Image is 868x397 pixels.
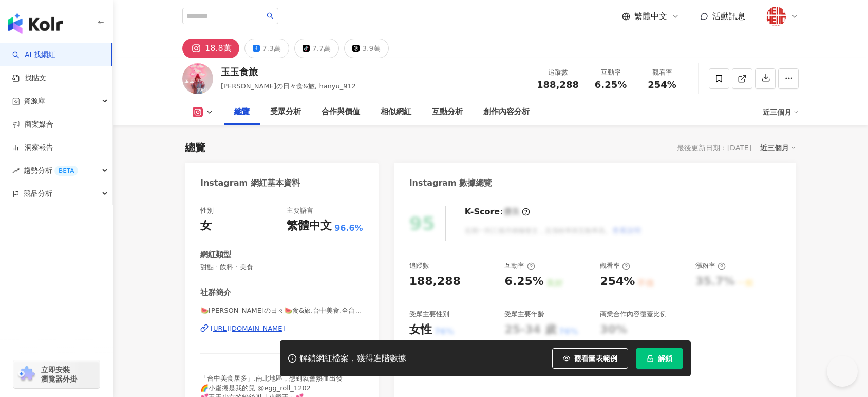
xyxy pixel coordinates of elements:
[344,39,389,58] button: 3.9萬
[287,206,313,215] div: 主要語言
[483,106,530,118] div: 創作內容分析
[334,223,363,234] span: 96.6%
[658,354,672,363] span: 解鎖
[409,177,493,189] div: Instagram 數據總覽
[766,7,786,26] img: %E5%A5%BD%E4%BA%8Blogo20180824.png
[647,355,654,362] span: lock
[595,80,627,90] span: 6.25%
[12,167,20,174] span: rise
[211,324,285,333] div: [URL][DOMAIN_NAME]
[270,106,301,118] div: 受眾分析
[262,41,281,56] div: 7.3萬
[205,41,232,56] div: 18.8萬
[504,274,543,290] div: 6.25%
[24,89,45,113] span: 資源庫
[13,360,100,388] a: chrome extension立即安裝 瀏覽器外掛
[16,366,36,383] img: chrome extension
[267,12,274,20] span: search
[200,218,212,234] div: 女
[12,73,46,83] a: 找貼文
[636,348,683,369] button: 解鎖
[294,39,339,58] button: 7.7萬
[41,365,77,384] span: 立即安裝 瀏覽器外掛
[409,310,449,319] div: 受眾主要性別
[287,218,332,234] div: 繁體中文
[409,322,432,338] div: 女性
[200,306,363,315] span: 🍉[PERSON_NAME]の日々🍉食&旅.台中美食.全台小吃 | hanyu_912
[643,67,682,78] div: 觀看率
[552,348,628,369] button: 觀看圖表範例
[312,41,331,56] div: 7.7萬
[409,274,461,290] div: 188,288
[200,177,300,189] div: Instagram 網紅基本資料
[185,140,205,155] div: 總覽
[409,261,429,270] div: 追蹤數
[182,39,239,58] button: 18.8萬
[648,80,676,90] span: 254%
[712,11,745,21] span: 活動訊息
[591,67,630,78] div: 互動率
[677,143,751,152] div: 最後更新日期：[DATE]
[600,261,630,270] div: 觀看率
[200,263,363,272] span: 甜點 · 飲料 · 美食
[221,65,356,78] div: 玉玉食旅
[200,324,363,333] a: [URL][DOMAIN_NAME]
[634,11,667,22] span: 繁體中文
[763,104,799,120] div: 近三個月
[12,119,53,130] a: 商案媒合
[221,82,356,90] span: [PERSON_NAME]の日々食&旅, hanyu_912
[432,106,463,118] div: 互動分析
[200,287,231,298] div: 社群簡介
[12,50,55,60] a: searchAI 找網紅
[574,354,617,363] span: 觀看圖表範例
[537,67,579,78] div: 追蹤數
[244,39,289,58] button: 7.3萬
[24,182,52,205] span: 競品分析
[465,206,530,218] div: K-Score :
[8,13,63,34] img: logo
[24,159,78,182] span: 趨勢分析
[504,310,544,319] div: 受眾主要年齡
[504,261,535,270] div: 互動率
[600,274,635,290] div: 254%
[200,249,231,260] div: 網紅類型
[381,106,411,118] div: 相似網紅
[695,261,726,270] div: 漲粉率
[234,106,250,118] div: 總覽
[322,106,360,118] div: 合作與價值
[299,353,406,364] div: 解鎖網紅檔案，獲得進階數據
[54,166,78,176] div: BETA
[537,79,579,90] span: 188,288
[182,63,213,94] img: KOL Avatar
[760,141,796,154] div: 近三個月
[600,310,667,319] div: 商業合作內容覆蓋比例
[200,206,214,215] div: 性別
[12,142,53,153] a: 洞察報告
[362,41,381,56] div: 3.9萬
